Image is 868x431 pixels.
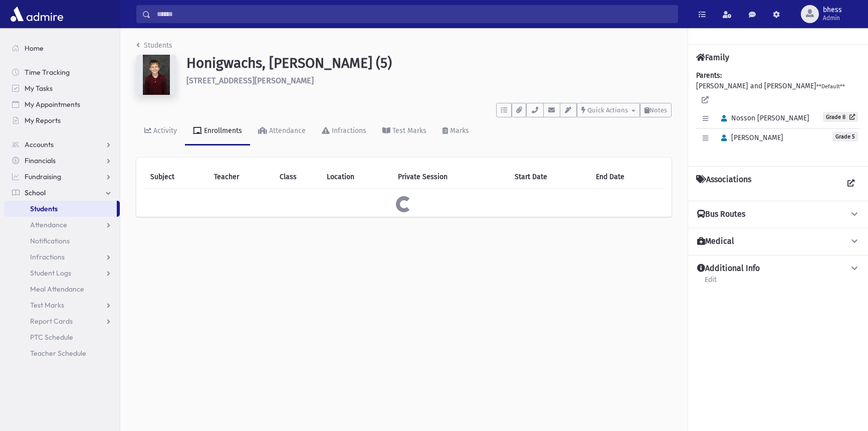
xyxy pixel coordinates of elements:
span: PTC Schedule [30,333,73,342]
th: End Date [590,166,664,189]
span: Test Marks [30,301,64,310]
input: Search [151,5,678,23]
span: Infractions [30,252,65,261]
b: Parents: [696,71,722,80]
button: Bus Routes [696,209,860,220]
span: Attendance [30,220,67,229]
a: School [4,185,120,201]
th: Teacher [208,166,274,189]
div: Enrollments [202,126,242,135]
h4: Family [696,53,729,62]
div: Attendance [267,126,306,135]
th: Start Date [509,166,590,189]
span: Home [25,44,44,53]
span: Report Cards [30,317,73,326]
a: Students [136,41,172,50]
a: Accounts [4,136,120,153]
div: Test Marks [390,126,426,135]
span: Notifications [30,236,70,245]
a: Students [4,201,117,217]
span: Grade 5 [832,132,858,141]
a: Attendance [4,217,120,233]
span: Admin [823,14,842,22]
nav: breadcrumb [136,40,172,55]
span: Meal Attendance [30,284,84,294]
a: My Reports [4,112,120,128]
a: Teacher Schedule [4,345,120,361]
div: Activity [151,126,177,135]
a: Financials [4,153,120,169]
a: Enrollments [185,117,250,146]
a: Infractions [314,117,374,146]
th: Private Session [392,166,509,189]
button: Notes [640,103,672,117]
span: My Appointments [25,100,80,109]
div: Infractions [330,126,366,135]
span: bhess [823,6,842,14]
span: Accounts [25,140,54,149]
th: Subject [144,166,208,189]
span: Time Tracking [25,68,70,77]
a: Grade 8 [823,112,858,122]
span: My Reports [25,116,61,125]
th: Class [274,166,321,189]
h6: [STREET_ADDRESS][PERSON_NAME] [186,76,672,85]
span: School [25,188,46,197]
a: Notifications [4,233,120,249]
span: Quick Actions [587,106,628,114]
a: Edit [704,274,717,292]
span: [PERSON_NAME] [717,133,783,142]
span: Nosson [PERSON_NAME] [717,114,809,122]
a: Marks [435,117,477,146]
a: Activity [136,117,185,146]
a: Test Marks [4,297,120,313]
th: Location [321,166,392,189]
a: Time Tracking [4,64,120,80]
a: Meal Attendance [4,281,120,297]
span: Financials [25,156,56,165]
span: Notes [649,106,667,114]
h4: Medical [697,236,734,247]
div: [PERSON_NAME] and [PERSON_NAME] [696,70,860,158]
span: Teacher Schedule [30,349,86,358]
a: Home [4,40,120,56]
a: Attendance [250,117,314,146]
h1: Honigwachs, [PERSON_NAME] (5) [186,55,672,72]
a: Test Marks [374,117,435,146]
a: Infractions [4,249,120,265]
a: Report Cards [4,313,120,329]
a: View all Associations [842,175,860,193]
img: AdmirePro [8,4,66,24]
button: Additional Info [696,263,860,274]
a: My Tasks [4,80,120,96]
h4: Bus Routes [697,209,745,220]
span: Students [30,204,58,213]
h4: Additional Info [697,263,760,274]
a: PTC Schedule [4,329,120,345]
span: Fundraising [25,172,61,181]
button: Quick Actions [577,103,640,117]
a: My Appointments [4,96,120,112]
button: Medical [696,236,860,247]
span: Student Logs [30,268,71,277]
span: My Tasks [25,84,53,93]
a: Fundraising [4,169,120,185]
a: Student Logs [4,265,120,281]
h4: Associations [696,175,751,193]
div: Marks [448,126,469,135]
